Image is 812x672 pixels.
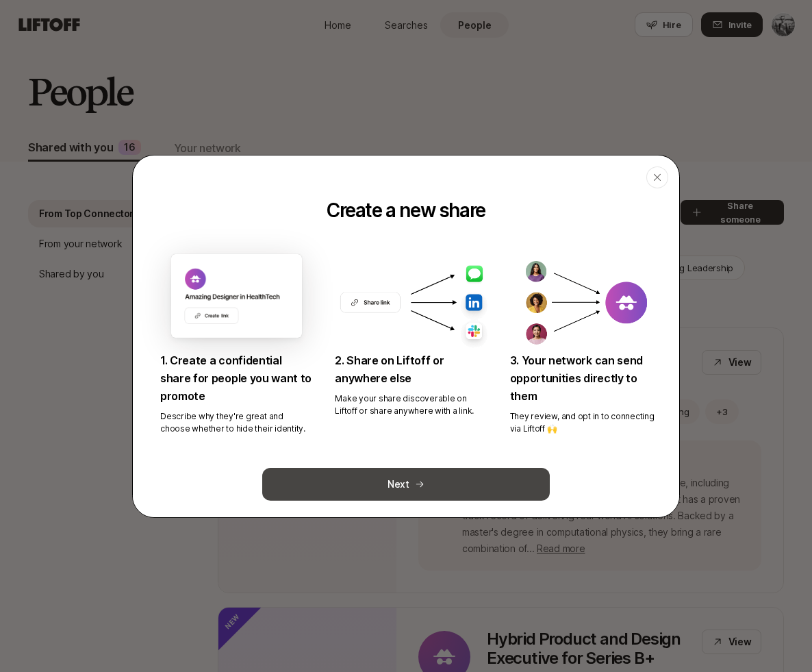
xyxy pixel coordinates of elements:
[510,351,663,405] p: 3. Your network can send opportunities directly to them
[160,351,313,405] p: 1. Create a confidential share for people you want to promote
[335,351,487,387] p: 2. Share on Liftoff or anywhere else
[510,253,663,351] img: candidate share explainer 2
[327,199,485,221] p: Create a new share
[335,253,487,351] img: candidate share explainer 1
[160,410,313,435] p: Describe why they're great and choose whether to hide their identity.
[262,468,550,501] button: Next
[335,393,487,417] p: Make your share discoverable on Liftoff or share anywhere with a link.
[510,410,663,435] p: They review, and opt in to connecting via Liftoff 🙌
